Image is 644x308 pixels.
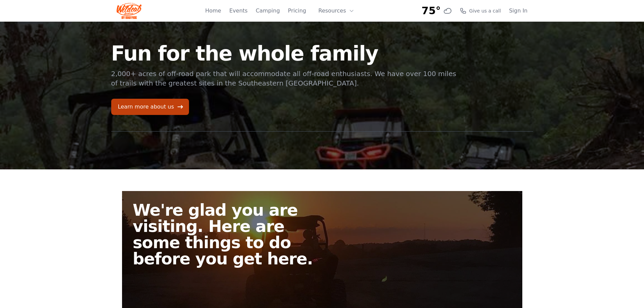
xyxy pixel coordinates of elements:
a: Give us a call [460,7,501,14]
img: Wildcat Logo [117,3,142,19]
span: Give us a call [469,7,501,14]
a: Home [205,7,221,15]
a: Camping [256,7,280,15]
h2: We're glad you are visiting. Here are some things to do before you get here. [133,202,328,267]
a: Sign In [509,7,528,15]
h1: Fun for the whole family [111,43,457,64]
span: 75° [422,5,441,17]
a: Learn more about us [111,99,189,115]
button: Resources [314,4,358,18]
a: Pricing [288,7,306,15]
a: Events [229,7,247,15]
p: 2,000+ acres of off-road park that will accommodate all off-road enthusiasts. We have over 100 mi... [111,69,457,88]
